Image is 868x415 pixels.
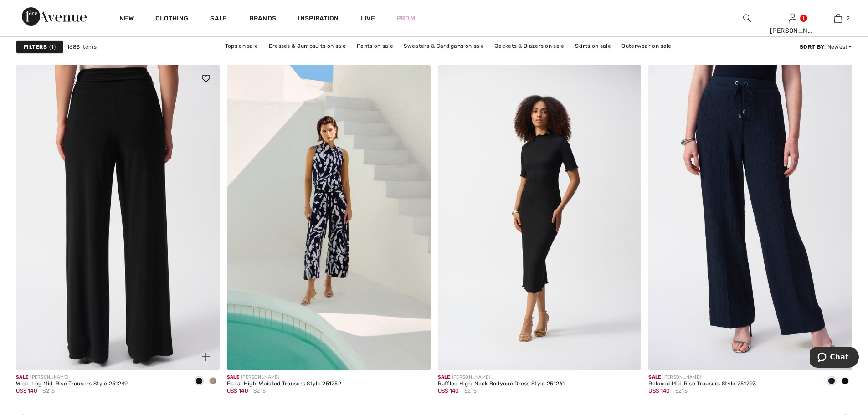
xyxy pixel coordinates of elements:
[42,387,55,395] span: $215
[490,40,569,52] a: Jackets & Blazers on sale
[834,13,842,24] img: My Bag
[743,13,751,24] img: search the website
[16,374,128,381] div: [PERSON_NAME]
[16,381,128,387] div: Wide-Leg Mid-Rise Trousers Style 251249
[648,388,670,394] span: US$ 140
[206,374,220,389] div: Dune
[847,14,850,22] span: 2
[675,387,688,395] span: $215
[816,13,860,24] a: 2
[16,65,220,370] a: Wide-Leg Mid-Rise Trousers Style 251249. Black
[770,26,815,36] div: [PERSON_NAME]
[264,40,351,52] a: Dresses & Jumpsuits on sale
[16,374,28,380] span: Sale
[617,40,676,52] a: Outerwear on sale
[192,374,206,389] div: Black
[648,65,852,370] img: Relaxed Mid-Rise Trousers Style 251293. Midnight Blue
[49,43,56,51] span: 1
[438,374,450,380] span: Sale
[438,65,642,370] img: Ruffled High-Neck Bodycon Dress Style 251261. Black
[810,347,859,369] iframe: Opens a widget where you can chat to one of our agents
[227,374,239,380] span: Sale
[800,44,824,50] strong: Sort By
[399,40,488,52] a: Sweaters & Cardigans on sale
[438,381,565,387] div: Ruffled High-Neck Bodycon Dress Style 251261
[438,388,459,394] span: US$ 140
[464,387,477,395] span: $215
[227,65,431,370] img: Floral High-Waisted Trousers Style 251252. Midnight blue/beige
[249,15,277,24] a: Brands
[352,40,398,52] a: Pants on sale
[800,43,852,51] div: : Newest
[789,14,796,22] a: Sign In
[227,374,341,381] div: [PERSON_NAME]
[202,75,210,82] img: heart_black_full.svg
[253,387,266,395] span: $215
[22,7,87,26] img: 1ère Avenue
[67,43,97,51] span: 1683 items
[16,388,37,394] span: US$ 140
[210,15,227,24] a: Sale
[298,15,339,24] span: Inspiration
[221,40,263,52] a: Tops on sale
[202,353,210,361] img: plus_v2.svg
[24,43,47,51] strong: Filters
[648,374,756,381] div: [PERSON_NAME]
[789,13,796,24] img: My Info
[361,14,375,23] a: Live
[397,14,415,23] a: Prom
[227,381,341,387] div: Floral High-Waisted Trousers Style 251252
[119,15,134,24] a: New
[438,374,565,381] div: [PERSON_NAME]
[838,374,852,389] div: Black
[648,374,661,380] span: Sale
[825,374,838,389] div: Midnight Blue
[570,40,616,52] a: Skirts on sale
[155,15,188,24] a: Clothing
[648,381,756,387] div: Relaxed Mid-Rise Trousers Style 251293
[227,388,248,394] span: US$ 140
